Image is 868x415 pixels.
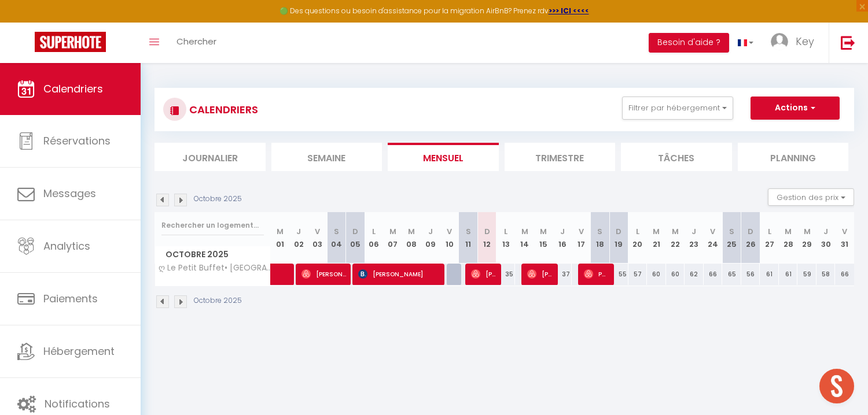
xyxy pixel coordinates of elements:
p: Octobre 2025 [194,295,242,306]
div: 57 [628,264,648,285]
th: 24 [704,212,723,264]
button: Besoin d'aide ? [649,33,729,53]
th: 09 [421,212,440,264]
abbr: L [636,226,639,237]
div: 62 [685,264,704,285]
input: Rechercher un logement... [161,215,264,236]
th: 08 [402,212,421,264]
span: Calendriers [43,81,103,96]
div: 61 [760,264,779,285]
th: 07 [384,212,403,264]
abbr: D [484,226,490,237]
th: 29 [797,212,816,264]
abbr: L [504,226,507,237]
div: 59 [797,264,816,285]
th: 19 [609,212,628,264]
li: Journalier [155,143,266,171]
span: [PERSON_NAME] [358,263,441,285]
abbr: V [579,226,584,237]
div: 37 [553,264,572,285]
abbr: V [447,226,452,237]
button: Actions [751,97,840,120]
th: 15 [534,212,553,264]
span: Notifications [45,397,110,411]
abbr: D [616,226,621,237]
div: 66 [704,264,723,285]
th: 28 [779,212,798,264]
abbr: M [521,226,528,237]
abbr: M [540,226,547,237]
span: Octobre 2025 [155,246,270,263]
div: 61 [779,264,798,285]
abbr: M [672,226,679,237]
div: 66 [835,264,854,285]
abbr: S [597,226,602,237]
div: 60 [666,264,685,285]
abbr: V [842,226,847,237]
img: logout [841,35,855,50]
abbr: L [768,226,771,237]
span: [PERSON_NAME] [527,263,553,285]
abbr: M [389,226,396,237]
th: 02 [289,212,308,264]
div: 65 [722,264,741,285]
span: Messages [43,186,96,201]
th: 22 [666,212,685,264]
span: Paiements [43,291,98,306]
th: 12 [477,212,496,264]
li: Semaine [271,143,382,171]
span: [PERSON_NAME] [301,263,346,285]
abbr: M [785,226,792,237]
abbr: V [315,226,320,237]
abbr: M [277,226,284,237]
th: 13 [496,212,516,264]
a: Chercher [168,23,225,63]
span: [PERSON_NAME] [471,263,496,285]
th: 05 [346,212,365,264]
th: 11 [459,212,478,264]
abbr: S [334,226,339,237]
img: ... [771,33,788,50]
div: 58 [816,264,836,285]
abbr: J [296,226,301,237]
p: Octobre 2025 [194,194,242,205]
th: 06 [365,212,384,264]
abbr: S [466,226,471,237]
span: ღ Le Petit Buffet• [GEOGRAPHIC_DATA] [157,264,273,272]
abbr: L [372,226,376,237]
a: >>> ICI <<<< [549,6,589,16]
th: 03 [308,212,328,264]
th: 30 [816,212,836,264]
h3: CALENDRIERS [186,97,258,123]
th: 10 [440,212,459,264]
abbr: S [729,226,734,237]
li: Mensuel [388,143,499,171]
span: Réservations [43,134,111,148]
th: 17 [572,212,591,264]
button: Filtrer par hébergement [622,97,733,120]
div: 35 [496,264,516,285]
abbr: D [748,226,753,237]
abbr: V [710,226,715,237]
th: 26 [741,212,760,264]
th: 14 [515,212,534,264]
div: 56 [741,264,760,285]
li: Trimestre [505,143,616,171]
th: 01 [271,212,290,264]
span: Analytics [43,239,90,253]
abbr: M [804,226,811,237]
th: 18 [591,212,610,264]
div: Ouvrir le chat [819,369,854,403]
span: Key [796,34,814,49]
img: Super Booking [35,32,106,52]
abbr: D [352,226,358,237]
th: 31 [835,212,854,264]
abbr: J [560,226,565,237]
abbr: J [428,226,433,237]
div: 55 [609,264,628,285]
li: Planning [738,143,849,171]
th: 04 [327,212,346,264]
th: 27 [760,212,779,264]
li: Tâches [621,143,732,171]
